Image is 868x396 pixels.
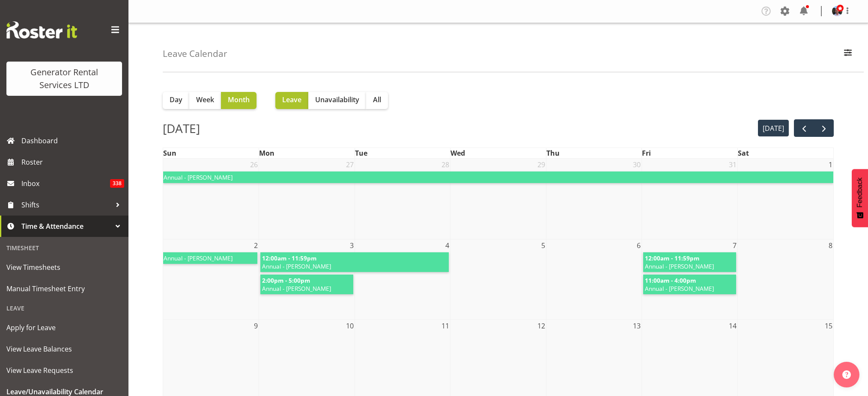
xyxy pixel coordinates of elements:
[6,343,122,355] span: View Leave Balances
[196,95,214,105] span: Week
[110,179,124,188] span: 338
[832,6,842,16] img: jacques-engelbrecht1e891c9ce5a0e1434353ba6e107c632d.png
[794,119,814,137] button: prev
[262,254,316,262] span: 12:00am - 11:59pm
[21,198,111,211] span: Shifts
[308,92,366,109] button: Unavailability
[728,159,737,171] span: 31
[732,239,737,251] span: 7
[842,370,851,379] img: help-xxl-2.png
[355,148,367,158] span: Tue
[6,261,122,274] span: View Timesheets
[163,148,176,158] span: Sun
[758,120,789,136] button: [DATE]
[21,220,111,233] span: Time & Attendance
[6,364,122,377] span: View Leave Requests
[6,21,77,38] img: Rosterit website logo
[262,276,310,284] span: 2:00pm - 5:00pm
[315,95,359,105] span: Unavailability
[546,148,560,158] span: Thu
[645,254,699,262] span: 12:00am - 11:59pm
[164,173,833,181] span: Annual - [PERSON_NAME]
[6,282,122,295] span: Manual Timesheet Entry
[373,95,381,105] span: All
[642,148,651,158] span: Fri
[228,95,250,105] span: Month
[441,159,450,171] span: 28
[441,320,450,332] span: 11
[450,148,465,158] span: Wed
[163,49,227,59] h4: Leave Calendar
[164,254,256,262] span: Annual - [PERSON_NAME]
[632,159,641,171] span: 30
[444,239,450,251] span: 4
[253,239,259,251] span: 2
[632,320,641,332] span: 13
[2,317,126,338] a: Apply for Leave
[828,159,833,171] span: 1
[163,92,189,109] button: Day
[282,95,301,105] span: Leave
[163,119,200,137] h2: [DATE]
[645,276,696,284] span: 11:00am - 4:00pm
[262,262,447,270] span: Annual - [PERSON_NAME]
[262,284,352,293] span: Annual - [PERSON_NAME]
[349,239,355,251] span: 3
[2,360,126,381] a: View Leave Requests
[366,92,388,109] button: All
[345,159,355,171] span: 27
[15,66,113,92] div: Generator Rental Services LTD
[856,177,864,207] span: Feedback
[839,44,857,63] button: Filter Employees
[249,159,259,171] span: 26
[537,320,546,332] span: 12
[828,239,833,251] span: 8
[2,338,126,360] a: View Leave Balances
[738,148,749,158] span: Sat
[345,320,355,332] span: 10
[852,169,868,227] button: Feedback - Show survey
[645,262,734,270] span: Annual - [PERSON_NAME]
[645,284,734,293] span: Annual - [PERSON_NAME]
[814,119,834,137] button: next
[540,239,546,251] span: 5
[2,257,126,278] a: View Timesheets
[189,92,221,109] button: Week
[170,95,182,105] span: Day
[253,320,259,332] span: 9
[275,92,308,109] button: Leave
[21,156,124,168] span: Roster
[6,321,122,334] span: Apply for Leave
[21,134,124,147] span: Dashboard
[2,239,126,257] div: Timesheet
[636,239,641,251] span: 6
[2,299,126,317] div: Leave
[537,159,546,171] span: 29
[259,148,274,158] span: Mon
[2,278,126,299] a: Manual Timesheet Entry
[221,92,257,109] button: Month
[21,177,110,190] span: Inbox
[824,320,833,332] span: 15
[728,320,737,332] span: 14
